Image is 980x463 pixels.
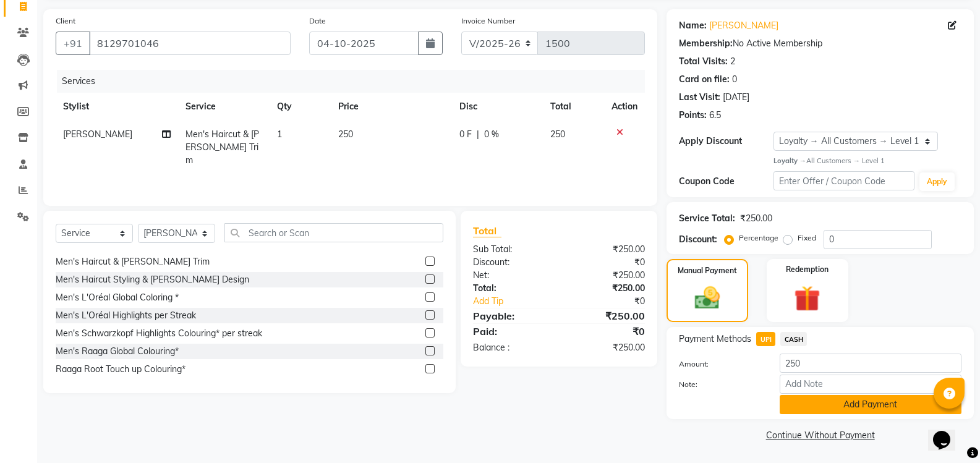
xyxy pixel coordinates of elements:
div: ₹0 [559,256,654,269]
div: 0 [732,73,737,86]
span: Payment Methods [679,333,751,346]
div: No Active Membership [679,37,961,50]
span: Total [473,224,501,237]
th: Service [178,93,270,121]
div: Apply Discount [679,135,773,148]
div: Net: [464,269,559,282]
div: Balance : [464,341,559,354]
div: Men's Haircut & [PERSON_NAME] Trim [56,255,210,268]
button: Add Payment [780,395,961,414]
label: Redemption [786,264,829,275]
div: ₹250.00 [559,282,654,295]
a: Continue Without Payment [669,429,971,442]
div: Men's Raaga Global Colouring* [56,345,179,358]
div: 6.5 [709,109,721,122]
div: Services [57,70,654,93]
div: Paid: [464,324,559,339]
a: Add Tip [464,295,575,308]
div: Name: [679,19,707,32]
span: | [477,128,479,141]
label: Note: [670,379,770,390]
span: 0 F [459,128,472,141]
div: Men's L'Oréal Global Coloring * [56,291,179,304]
div: [DATE] [723,91,749,104]
div: Last Visit: [679,91,720,104]
span: 0 % [484,128,499,141]
div: ₹250.00 [559,341,654,354]
input: Add Note [780,375,961,394]
div: Discount: [679,233,717,246]
label: Client [56,15,75,27]
th: Price [331,93,452,121]
button: +91 [56,32,90,55]
div: Raaga Root Touch up Colouring* [56,363,185,376]
th: Disc [452,93,543,121]
label: Date [309,15,326,27]
div: Total Visits: [679,55,728,68]
button: Apply [919,172,955,191]
div: Men's L'Oréal Highlights per Streak [56,309,196,322]
iframe: chat widget [928,414,968,451]
label: Invoice Number [461,15,515,27]
div: ₹250.00 [559,308,654,323]
input: Amount [780,354,961,373]
th: Qty [270,93,331,121]
span: 250 [550,129,565,140]
div: Total: [464,282,559,295]
div: Service Total: [679,212,735,225]
div: Coupon Code [679,175,773,188]
div: Points: [679,109,707,122]
label: Manual Payment [678,265,737,276]
span: Men's Haircut & [PERSON_NAME] Trim [185,129,259,166]
span: [PERSON_NAME] [63,129,132,140]
div: ₹0 [575,295,654,308]
th: Action [604,93,645,121]
div: Membership: [679,37,733,50]
span: 1 [277,129,282,140]
input: Search or Scan [224,223,443,242]
div: Discount: [464,256,559,269]
div: ₹250.00 [559,243,654,256]
div: ₹250.00 [559,269,654,282]
div: 2 [730,55,735,68]
div: ₹250.00 [740,212,772,225]
th: Stylist [56,93,178,121]
span: CASH [780,332,807,346]
a: [PERSON_NAME] [709,19,778,32]
input: Enter Offer / Coupon Code [773,171,914,190]
label: Amount: [670,359,770,370]
span: UPI [756,332,775,346]
div: Card on file: [679,73,730,86]
th: Total [543,93,604,121]
label: Percentage [739,232,778,244]
span: 250 [338,129,353,140]
div: ₹0 [559,324,654,339]
img: _gift.svg [786,282,829,315]
input: Search by Name/Mobile/Email/Code [89,32,291,55]
div: All Customers → Level 1 [773,156,961,166]
div: Payable: [464,308,559,323]
div: Men's Haircut Styling & [PERSON_NAME] Design [56,273,249,286]
strong: Loyalty → [773,156,806,165]
div: Sub Total: [464,243,559,256]
img: _cash.svg [687,284,728,313]
div: Men's Schwarzkopf Highlights Colouring* per streak [56,327,262,340]
label: Fixed [798,232,816,244]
